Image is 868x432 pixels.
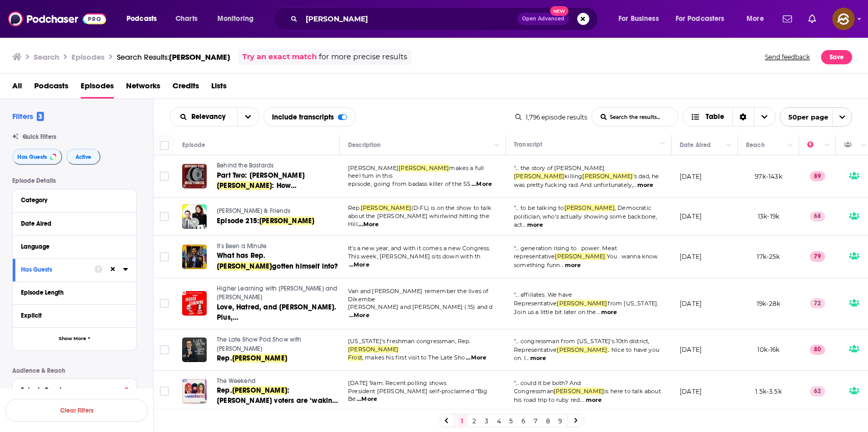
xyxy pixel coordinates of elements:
div: Language [21,243,121,250]
a: "... affiliates. We have Representative[PERSON_NAME]from [US_STATE]. Join us a little bit later o... [514,291,658,315]
span: Open Advanced [522,16,564,21]
div: Category [21,197,121,204]
button: Explicit [21,309,128,322]
button: Has Guests [12,149,62,165]
a: Higher Learning with [PERSON_NAME] and [PERSON_NAME] [217,284,338,302]
div: Description [348,139,381,151]
span: 17k-25k [757,253,780,260]
div: Episode [182,139,205,151]
button: Save [821,50,852,64]
p: 68 [810,211,825,222]
span: Table [706,113,724,121]
a: All [12,78,22,99]
span: ...More [358,221,379,229]
a: [PERSON_NAME] & Friends [217,207,338,216]
span: [PERSON_NAME]. [555,253,606,260]
span: 3 [37,112,44,121]
span: Episodes [81,78,114,99]
span: Toggle select row [160,345,169,354]
span: , makes his first visit to The Late Sho [362,354,465,361]
p: [DATE] [680,212,702,221]
a: Podchaser - Follow, Share and Rate Podcasts [8,9,106,29]
span: ...More [349,311,369,320]
p: Episode Details [12,177,137,184]
div: 1,796 episode results [515,113,587,121]
span: ... could it be both? And Congressman [514,379,581,395]
h3: Search [34,52,59,62]
span: New [550,6,568,16]
span: [PERSON_NAME] [217,262,272,271]
span: Behind the Bastards [217,162,274,169]
a: "... could it be both? And Congressman[PERSON_NAME]is here to talk about his road trip to ruby red. [514,379,661,403]
a: Credits [172,78,199,99]
a: Episode 215:[PERSON_NAME] [217,216,338,226]
span: For Podcasters [676,12,725,26]
a: Love, Hatred, and [PERSON_NAME]. Plus, Representative [217,302,338,323]
button: Column Actions [657,137,669,150]
a: "... congressman from [US_STATE]'s 10th district, Representative[PERSON_NAME].. Nice to have you ... [514,338,659,362]
span: Podcasts [127,12,157,26]
div: Episode Reach [21,387,119,394]
span: Frost [348,354,362,361]
p: [DATE] [680,252,702,261]
span: Van and [PERSON_NAME] remember the lives of Dikembe [348,287,488,303]
span: [PERSON_NAME] [348,164,399,172]
p: [DATE] [680,172,702,181]
a: Rep.[PERSON_NAME]: [PERSON_NAME] voters are ‘waking up’ [217,386,338,406]
span: It's a new year, and with it comes a new Congress. [348,245,490,252]
span: makes a full heel turn in this [348,164,484,180]
span: 's dad, he was pretty fucking rad. And unfortunately, [514,173,659,188]
p: 79 [810,251,825,261]
a: Charts [169,11,204,27]
a: It's Been a Minute [217,242,338,251]
a: 9 [555,415,565,427]
button: Send feedback [762,49,813,65]
span: ... [597,308,600,316]
h2: Filters [12,111,44,121]
span: ... [560,261,563,269]
span: Toggle select row [160,212,169,221]
a: Rep.[PERSON_NAME] [217,353,338,364]
span: ...More [472,180,492,188]
span: Toggle select row [160,172,169,181]
div: Search Results: [117,52,230,62]
button: more [586,396,602,404]
span: [PERSON_NAME] [232,386,287,395]
span: ... congressman from [US_STATE]'s 10th district, Representative [514,338,649,353]
a: Show notifications dropdown [804,10,820,28]
span: episode, going from badass killer of the SS [348,180,470,187]
span: Monitoring [217,12,254,26]
a: "... generation rising to . power. Meat representative[PERSON_NAME].You . wanna know something funn [514,245,658,269]
span: ... to be talking to [515,204,564,211]
button: Episode Reach [21,383,128,396]
span: " [514,379,661,403]
span: [PERSON_NAME] [348,346,399,353]
span: [PERSON_NAME] [399,164,449,172]
span: " [514,204,657,228]
span: 13k-19k [758,212,779,220]
span: [PERSON_NAME] [169,52,230,62]
div: Explicit [21,312,121,319]
a: What has Rep.[PERSON_NAME]gotten himself into? [217,251,338,271]
button: more [530,354,546,363]
span: Quick Filters [22,133,56,140]
a: Search Results:[PERSON_NAME] [117,52,230,62]
button: open menu [611,11,672,27]
p: [DATE] [680,387,702,396]
span: For Business [618,12,659,26]
span: [PERSON_NAME] [554,388,604,395]
span: Lists [211,78,227,99]
h2: Choose View [682,107,776,127]
span: Rep. [348,204,361,211]
a: Behind the Bastards [217,161,338,171]
div: Sort Direction [732,108,754,126]
div: Date Aired [680,139,711,151]
div: Episode Length [21,289,121,296]
span: Logged in as hey85204 [832,8,855,30]
span: Toggle select row [160,387,169,396]
span: Love, Hatred, and [PERSON_NAME]. Plus, Representative [217,303,336,332]
span: [PERSON_NAME] [232,354,287,363]
img: User Profile [832,8,855,30]
button: Column Actions [723,139,735,152]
